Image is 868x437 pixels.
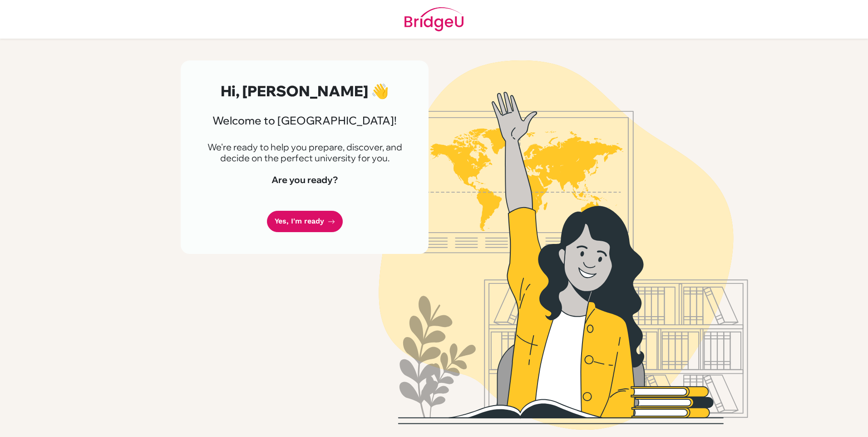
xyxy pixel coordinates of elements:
img: Welcome to Bridge U [305,60,822,430]
h3: Welcome to [GEOGRAPHIC_DATA]! [202,114,407,127]
h4: Are you ready? [202,174,407,185]
h2: Hi, [PERSON_NAME] 👋 [202,82,407,99]
p: We're ready to help you prepare, discover, and decide on the perfect university for you. [202,142,407,164]
a: Yes, I'm ready [267,211,343,232]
